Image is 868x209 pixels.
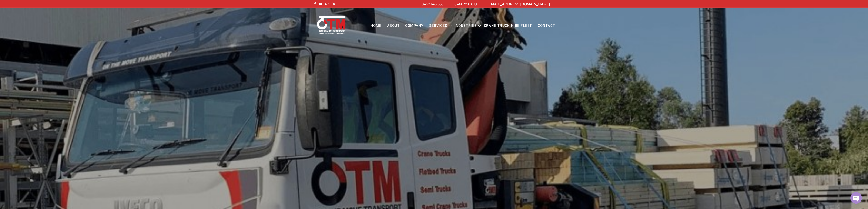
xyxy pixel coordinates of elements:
a: Crane Truck Hire Fleet [481,20,535,32]
a: Contact [535,20,558,32]
a: 0468 758 019 [454,2,477,6]
a: About [384,20,402,32]
a: Industries [452,20,479,32]
a: [EMAIL_ADDRESS][DOMAIN_NAME] [487,2,550,6]
a: Home [368,20,384,32]
a: 0422 146 659 [422,2,444,6]
a: Services [426,20,450,32]
a: COMPANY [402,20,426,32]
